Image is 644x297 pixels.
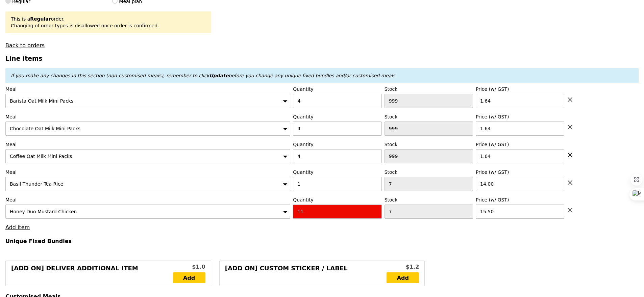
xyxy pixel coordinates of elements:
[10,209,77,214] span: Honey Duo Mustard Chicken
[387,272,419,283] a: Add
[5,113,290,120] label: Meal
[293,169,381,175] label: Quantity
[30,16,51,22] b: Regular
[5,86,290,92] label: Meal
[5,238,639,244] h4: Unique Fixed Bundles
[225,264,387,283] div: [Add on] Custom Sticker / Label
[385,113,473,120] label: Stock
[10,126,80,131] span: Chocolate Oat Milk Mini Packs
[173,263,205,271] div: $1.0
[476,86,564,92] label: Price (w/ GST)
[11,264,173,283] div: [Add on] Deliver Additional Item
[209,73,228,78] b: Update
[11,73,395,78] em: If you make any changes in this section (non-customised meals), remember to click before you chan...
[293,196,381,203] label: Quantity
[5,224,30,231] a: Add item
[5,42,45,49] a: Back to orders
[5,196,290,203] label: Meal
[10,154,72,159] span: Coffee Oat Milk Mini Packs
[385,169,473,175] label: Stock
[385,141,473,148] label: Stock
[476,113,564,120] label: Price (w/ GST)
[5,169,290,175] label: Meal
[11,16,206,29] div: This is a order. Changing of order types is disallowed once order is confirmed.
[387,263,419,271] div: $1.2
[5,141,290,148] label: Meal
[293,141,381,148] label: Quantity
[10,181,63,187] span: Basil Thunder Tea Rice
[385,196,473,203] label: Stock
[476,169,564,175] label: Price (w/ GST)
[173,272,205,283] a: Add
[293,113,381,120] label: Quantity
[385,86,473,92] label: Stock
[476,141,564,148] label: Price (w/ GST)
[293,86,381,92] label: Quantity
[5,55,639,62] h3: Line items
[10,98,73,104] span: Barista Oat Milk Mini Packs
[476,196,564,203] label: Price (w/ GST)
